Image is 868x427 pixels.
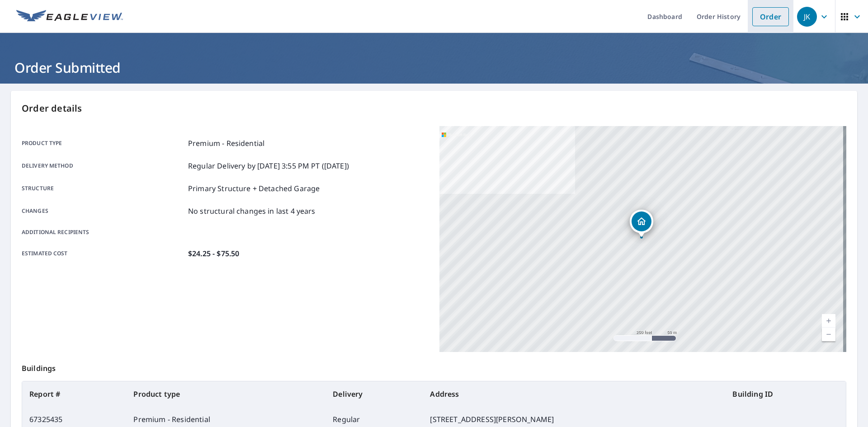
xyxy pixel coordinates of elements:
p: Premium - Residential [188,138,264,149]
a: Current Level 17, Zoom In [822,314,835,328]
p: Delivery method [22,160,184,171]
p: No structural changes in last 4 years [188,206,316,216]
div: JK [797,7,817,27]
p: Additional recipients [22,228,184,236]
p: Product type [22,138,184,149]
p: Changes [22,206,184,216]
h1: Order Submitted [11,58,857,77]
a: Order [752,7,789,26]
p: Order details [22,102,846,115]
p: Regular Delivery by [DATE] 3:55 PM PT ([DATE]) [188,160,349,171]
p: $24.25 - $75.50 [188,248,239,259]
th: Delivery [325,381,423,407]
img: EV Logo [16,10,123,23]
th: Building ID [725,381,846,407]
th: Report # [22,381,126,407]
p: Structure [22,183,184,194]
p: Buildings [22,352,846,381]
p: Estimated cost [22,248,184,259]
p: Primary Structure + Detached Garage [188,183,320,194]
a: Current Level 17, Zoom Out [822,328,835,341]
th: Address [423,381,725,407]
div: Dropped pin, building 1, Residential property, 263 Little River Ln Boyce, VA 22620 [630,210,653,238]
th: Product type [126,381,325,407]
